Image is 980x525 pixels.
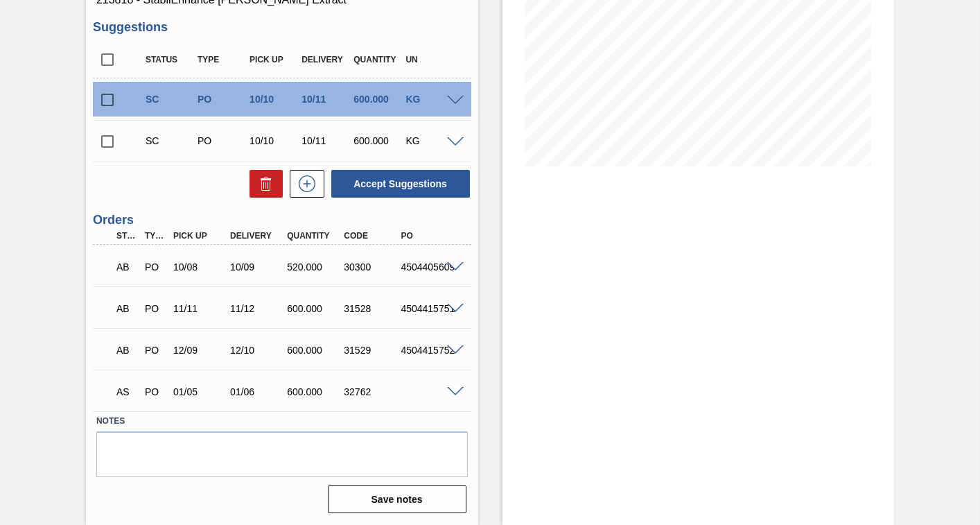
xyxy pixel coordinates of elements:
div: 11/11/2025 [170,303,231,314]
div: Status [142,55,198,64]
div: Purchase order [141,386,169,397]
div: Purchase order [141,345,169,356]
div: Pick up [246,55,302,64]
div: Purchase order [141,261,169,273]
p: AB [116,261,137,273]
div: Purchase order [194,135,250,146]
div: Delivery [227,231,288,241]
div: 10/11/2025 [298,94,354,105]
div: Purchase order [141,303,169,314]
h3: Orders [93,213,471,227]
div: UN [402,55,458,64]
p: AB [116,345,137,356]
p: AS [116,386,137,397]
div: 10/10/2025 [246,135,302,146]
div: Suggestion Created [142,135,198,146]
div: Quantity [283,231,345,241]
h3: Suggestions [93,20,471,35]
label: Notes [96,411,468,431]
div: 10/11/2025 [298,135,354,146]
div: Type [141,231,169,241]
div: 31529 [340,345,402,356]
div: Waiting for PO SAP [113,377,141,407]
div: Accept Suggestions [324,169,471,199]
div: Awaiting Billing [113,335,141,365]
div: Quantity [350,55,406,64]
div: 600.000 [283,303,345,314]
div: 30300 [340,261,402,273]
div: Type [194,55,250,64]
div: 600.000 [350,135,406,146]
div: Code [340,231,402,241]
div: 4504415752 [397,345,459,356]
div: 32762 [340,386,402,397]
div: 600.000 [283,345,345,356]
div: Purchase order [194,94,250,105]
div: 10/09/2025 [227,261,288,273]
div: 12/09/2025 [170,345,231,356]
div: 10/10/2025 [246,94,302,105]
button: Save notes [328,485,466,513]
div: 4504415751 [397,303,459,314]
div: 10/08/2025 [170,261,231,273]
div: Step [113,231,141,241]
div: 600.000 [350,94,406,105]
div: Awaiting Billing [113,252,141,282]
div: 01/06/2026 [227,386,288,397]
p: AB [116,303,137,314]
div: Delivery [298,55,354,64]
div: Pick up [170,231,231,241]
div: 01/05/2026 [170,386,231,397]
div: 11/12/2025 [227,303,288,314]
div: 31528 [340,303,402,314]
button: Accept Suggestions [331,170,470,198]
div: Awaiting Billing [113,293,141,324]
div: 12/10/2025 [227,345,288,356]
div: New suggestion [283,170,324,198]
div: KG [402,135,458,146]
div: KG [402,94,458,105]
div: 4504405609 [397,261,459,273]
div: PO [397,231,459,241]
div: 520.000 [283,261,345,273]
div: Delete Suggestions [243,170,283,198]
div: 600.000 [283,386,345,397]
div: Suggestion Created [142,94,198,105]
